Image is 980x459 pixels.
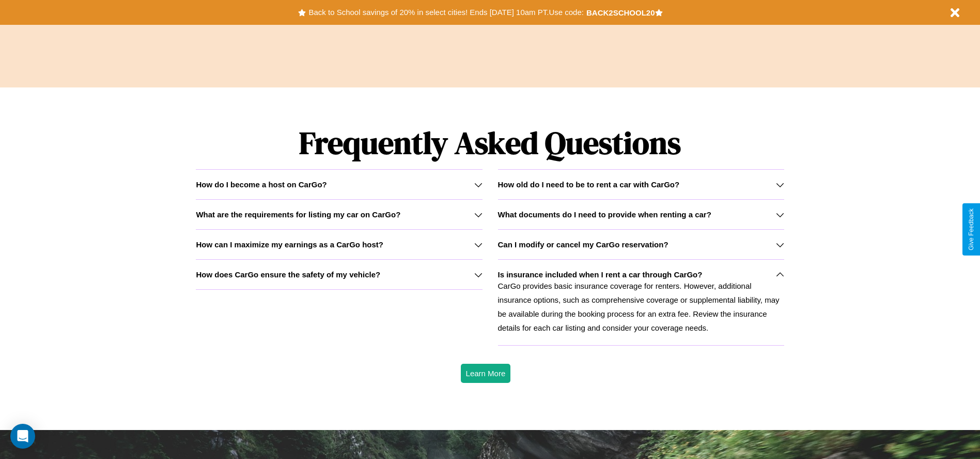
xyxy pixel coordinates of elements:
h3: How old do I need to be to rent a car with CarGo? [498,180,680,189]
h3: How can I maximize my earnings as a CarGo host? [196,240,383,249]
p: CarGo provides basic insurance coverage for renters. However, additional insurance options, such ... [498,279,784,335]
h3: How does CarGo ensure the safety of my vehicle? [196,270,380,279]
h3: Can I modify or cancel my CarGo reservation? [498,240,668,249]
h3: Is insurance included when I rent a car through CarGo? [498,270,703,279]
button: Back to School savings of 20% in select cities! Ends [DATE] 10am PT.Use code: [306,5,586,20]
div: Open Intercom Messenger [10,424,35,449]
div: Give Feedback [968,209,975,250]
b: BACK2SCHOOL20 [586,8,655,17]
h3: What are the requirements for listing my car on CarGo? [196,210,400,219]
h1: Frequently Asked Questions [196,116,784,169]
h3: How do I become a host on CarGo? [196,180,326,189]
h3: What documents do I need to provide when renting a car? [498,210,711,219]
button: Learn More [461,364,511,383]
